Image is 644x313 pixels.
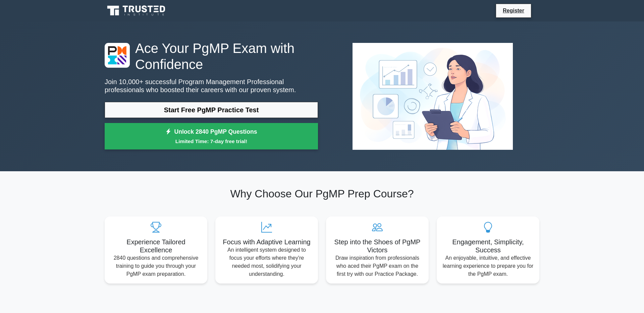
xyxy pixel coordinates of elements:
p: Join 10,000+ successful Program Management Professional professionals who boosted their careers w... [105,78,318,94]
img: Program Management Professional Preview [347,38,518,155]
p: An enjoyable, intuitive, and effective learning experience to prepare you for the PgMP exam. [442,254,534,278]
small: Limited Time: 7-day free trial! [113,137,310,145]
a: Unlock 2840 PgMP QuestionsLimited Time: 7-day free trial! [105,123,318,150]
h1: Ace Your PgMP Exam with Confidence [105,40,318,72]
p: Draw inspiration from professionals who aced their PgMP exam on the first try with our Practice P... [331,254,423,278]
h5: Focus with Adaptive Learning [221,238,313,246]
a: Register [499,6,528,15]
h2: Why Choose Our PgMP Prep Course? [105,187,539,200]
a: Start Free PgMP Practice Test [105,102,318,118]
h5: Experience Tailored Excellence [110,238,202,254]
p: An intelligent system designed to focus your efforts where they're needed most, solidifying your ... [221,246,313,278]
h5: Step into the Shoes of PgMP Victors [331,238,423,254]
p: 2840 questions and comprehensive training to guide you through your PgMP exam preparation. [110,254,202,278]
h5: Engagement, Simplicity, Success [442,238,534,254]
